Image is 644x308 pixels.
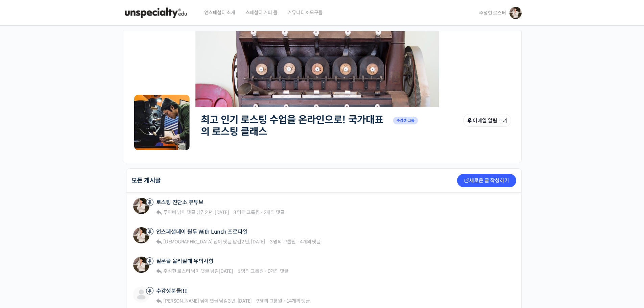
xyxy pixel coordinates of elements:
[241,239,265,245] a: 2 년, [DATE]
[163,268,190,274] span: 주성현 로스터
[162,298,199,304] a: [PERSON_NAME]
[156,229,248,235] a: 언스페셜데이 원두 With Lunch 프로파일
[162,239,265,245] span: 님이 댓글 남김
[238,268,264,274] span: 1 명의 그룹원
[156,288,188,294] a: 수강생분들!!!!
[300,239,321,245] span: 4개의 댓글
[393,117,418,124] span: 수강생 그룹
[162,268,233,274] span: 님이 댓글 남김
[162,268,190,274] a: 주성현 로스터
[156,199,204,206] a: 로스팅 진단소 유튜브
[268,268,289,274] span: 0개의 댓글
[283,298,286,304] span: ·
[162,209,229,215] span: 님이 댓글 남김
[260,209,263,215] span: ·
[297,239,299,245] span: ·
[201,114,383,138] a: 최고 인기 로스팅 수업을 온라인으로! 국가대표의 로스팅 클래스
[205,209,229,215] a: 2 년, [DATE]
[162,209,176,215] a: 루아빠
[156,258,214,264] a: 질문을 올리실때 유의사항
[162,298,252,304] span: 님이 댓글 남김
[463,114,511,127] button: 이메일 알림 끄기
[256,298,282,304] span: 9 명의 그룹원
[264,268,267,274] span: ·
[233,209,259,215] span: 3 명의 그룹원
[132,177,161,184] h2: 모든 게시글
[163,209,176,215] span: 루아빠
[228,298,252,304] a: 3 년, [DATE]
[270,239,296,245] span: 3 명의 그룹원
[163,239,213,245] span: [DEMOGRAPHIC_DATA]
[162,239,212,245] a: [DEMOGRAPHIC_DATA]
[133,94,191,151] img: Group logo of 최고 인기 로스팅 수업을 온라인으로! 국가대표의 로스팅 클래스
[286,298,310,304] span: 14개의 댓글
[163,298,199,304] span: [PERSON_NAME]
[264,209,285,215] span: 2개의 댓글
[219,268,233,274] a: [DATE]
[457,174,516,187] a: 새로운 글 작성하기
[479,10,506,16] span: 주성현 로스터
